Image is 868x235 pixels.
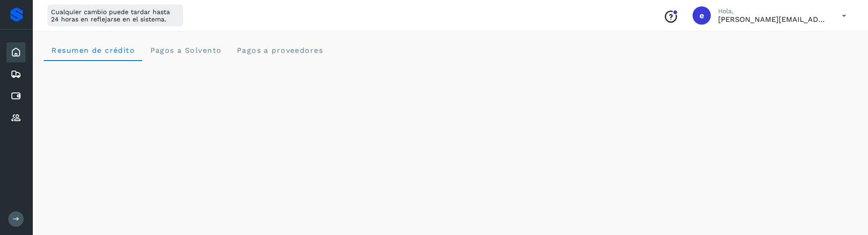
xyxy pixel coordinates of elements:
[6,86,26,106] div: Cuentas por pagar
[6,108,26,128] div: Proveedores
[149,46,221,55] span: Pagos a Solvento
[6,42,26,62] div: Inicio
[6,64,26,84] div: Embarques
[718,7,827,15] p: Hola,
[51,46,135,55] span: Resumen de crédito
[718,15,827,24] p: ernesto+temporal@solvento.mx
[236,46,323,55] span: Pagos a proveedores
[47,5,183,26] div: Cualquier cambio puede tardar hasta 24 horas en reflejarse en el sistema.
